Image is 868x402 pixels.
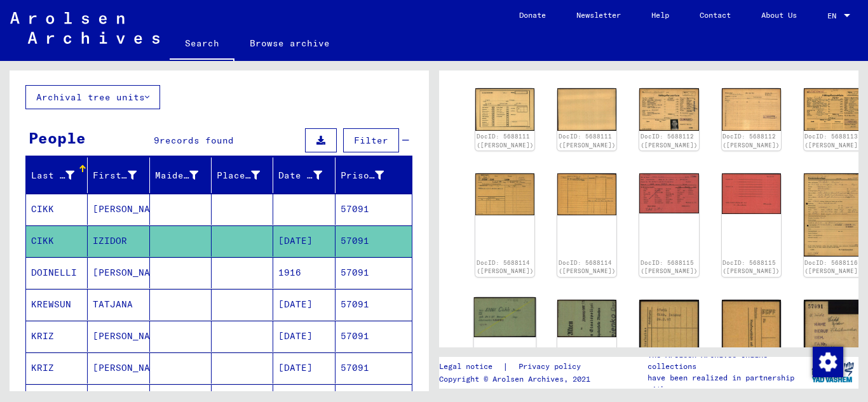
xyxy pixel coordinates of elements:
div: People [29,126,86,149]
div: First Name [93,169,136,182]
mat-cell: [PERSON_NAME] [88,321,149,352]
mat-header-cell: Maiden Name [150,157,212,193]
img: 001.jpg [804,88,863,131]
mat-cell: TATJANA [88,289,149,320]
img: 001.jpg [804,300,863,373]
img: Change consent [813,347,843,377]
div: Last Name [31,165,90,185]
a: DocID: 5688111 ([PERSON_NAME]) [559,133,616,149]
mat-header-cell: Prisoner # [336,157,412,193]
a: DocID: 5688115 ([PERSON_NAME]) [722,259,780,275]
img: 001.jpg [804,173,863,257]
p: Copyright © Arolsen Archives, 2021 [439,373,596,385]
mat-cell: 57091 [336,194,412,225]
div: Place of Birth [217,165,276,185]
div: Place of Birth [217,169,260,182]
mat-cell: [PERSON_NAME] [88,194,149,225]
mat-cell: 57091 [336,225,412,257]
mat-cell: 57091 [336,289,412,320]
mat-cell: DOINELLI [26,257,88,288]
mat-cell: [DATE] [273,321,335,352]
img: 001.jpg [639,173,698,213]
button: Archival tree units [25,85,160,109]
a: Search [170,28,234,61]
a: Browse archive [234,28,345,58]
a: DocID: 5688113 ([PERSON_NAME]) [804,133,862,149]
img: 001.jpg [475,88,534,130]
mat-cell: KRIZ [26,352,88,384]
mat-cell: KREWSUN [26,289,88,320]
p: have been realized in partnership with [648,372,806,395]
mat-cell: 57091 [336,352,412,384]
img: 001.jpg [639,300,698,383]
img: 001.jpg [475,173,534,215]
a: DocID: 5688114 ([PERSON_NAME]) [559,259,616,275]
span: records found [159,135,234,146]
div: Date of Birth [278,165,337,185]
div: Last Name [31,169,74,182]
mat-cell: 57091 [336,257,412,288]
p: The Arolsen Archives online collections [648,349,806,372]
mat-cell: [DATE] [273,289,335,320]
mat-cell: [DATE] [273,352,335,384]
mat-cell: [DATE] [273,225,335,257]
div: Prisoner # [341,165,400,185]
span: EN [827,11,841,20]
div: Maiden Name [155,169,198,182]
img: 002.jpg [722,88,781,131]
mat-cell: [PERSON_NAME] [88,257,149,288]
img: 002.jpg [557,88,616,131]
img: 002.jpg [557,300,616,338]
mat-header-cell: Date of Birth [273,157,335,193]
a: Privacy policy [508,360,596,373]
div: | [439,360,596,373]
a: DocID: 5688114 ([PERSON_NAME]) [477,259,534,275]
img: yv_logo.png [809,356,857,388]
mat-header-cell: First Name [88,157,149,193]
img: 002.jpg [557,173,616,216]
div: Prisoner # [341,169,384,182]
div: Maiden Name [155,165,214,185]
img: 001.jpg [474,297,536,337]
mat-cell: [PERSON_NAME] [88,352,149,384]
mat-header-cell: Place of Birth [212,157,273,193]
a: DocID: 5688112 ([PERSON_NAME]) [641,133,698,149]
a: DocID: 5688115 ([PERSON_NAME]) [641,259,698,275]
button: Filter [343,128,399,152]
a: DocID: 5688112 ([PERSON_NAME]) [722,133,780,149]
img: Arolsen_neg.svg [10,12,159,44]
span: Filter [354,135,388,146]
a: DocID: 5688116 ([PERSON_NAME]) [804,259,862,275]
a: DocID: 5688111 ([PERSON_NAME]) [477,133,534,149]
img: 002.jpg [722,173,781,214]
mat-cell: 57091 [336,321,412,352]
div: First Name [93,165,152,185]
mat-cell: CIKK [26,225,88,257]
a: Legal notice [439,360,503,373]
img: 001.jpg [639,88,698,131]
mat-cell: 1916 [273,257,335,288]
mat-cell: CIKK [26,194,88,225]
mat-cell: IZIDOR [88,225,149,257]
span: 9 [154,135,159,146]
img: 002.jpg [722,300,781,384]
mat-header-cell: Last Name [26,157,88,193]
div: Date of Birth [278,169,322,182]
mat-cell: KRIZ [26,321,88,352]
